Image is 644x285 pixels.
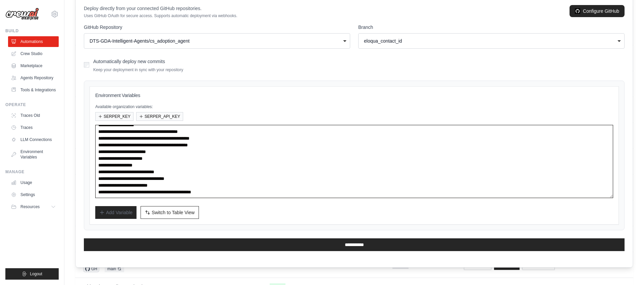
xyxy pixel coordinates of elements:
[95,206,137,219] button: Add Variable
[5,102,59,107] div: Operate
[95,112,133,121] button: SERPER_KEY
[84,5,237,12] p: Deploy directly from your connected GitHub repositories.
[83,266,99,272] span: GH
[90,38,340,44] div: DTS-GDA-Intelligent-Agents/cs_adoption_agent
[358,24,625,31] label: Branch
[8,60,59,71] a: Marketplace
[75,6,262,19] th: Crew
[8,189,59,200] a: Settings
[8,201,59,212] button: Resources
[95,104,613,109] p: Available organization variables:
[8,110,59,121] a: Traces Old
[364,38,615,44] div: eloqua_contact_id
[5,28,59,34] div: Build
[8,85,59,95] a: Tools & Integrations
[570,5,625,17] a: Configure GitHub
[610,253,644,285] iframe: Chat Widget
[8,73,59,83] a: Agents Repository
[5,268,59,280] button: Logout
[95,92,613,99] h3: Environment Variables
[8,134,59,145] a: LLM Connections
[30,271,42,277] span: Logout
[136,112,183,121] button: SERPER_API_KEY
[152,209,195,216] span: Switch to Table View
[141,206,199,219] button: Switch to Table View
[8,146,59,162] a: Environment Variables
[5,8,39,20] img: Logo
[93,67,183,73] p: Keep your deployment in sync with your repository
[8,36,59,47] a: Automations
[8,177,59,188] a: Usage
[84,24,350,31] label: GitHub Repository
[84,13,237,18] p: Uses GitHub OAuth for secure access. Supports automatic deployment via webhooks.
[93,59,165,64] label: Automatically deploy new commits
[105,266,124,272] span: main
[8,48,59,59] a: Crew Studio
[8,122,59,133] a: Traces
[575,8,580,14] img: GitHub
[5,169,59,175] div: Manage
[20,204,40,209] span: Resources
